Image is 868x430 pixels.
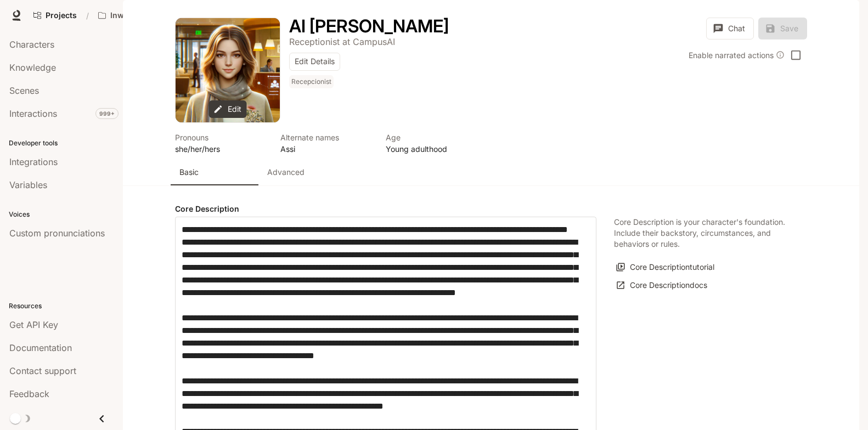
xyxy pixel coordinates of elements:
p: Assi [280,143,373,155]
p: Inworld AI Demos kamil [110,11,172,20]
button: Open character details dialog [289,18,449,35]
button: Open character details dialog [289,75,336,93]
button: Open character details dialog [289,35,395,48]
span: Projects [46,11,77,20]
button: Open character details dialog [280,132,373,155]
div: Enable narrated actions [689,49,785,61]
button: Open character details dialog [175,132,267,155]
button: Open workspace menu [93,4,189,26]
h4: Core Description [175,203,596,214]
button: Edit Details [289,53,340,71]
button: Core Descriptiontutorial [614,258,717,276]
p: Pronouns [175,132,267,143]
p: Age [386,132,478,143]
button: Open character details dialog [386,132,478,155]
button: Open character avatar dialog [176,18,280,122]
span: Recepcionist [289,75,336,88]
p: Core Description is your character's foundation. Include their backstory, circumstances, and beha... [614,217,790,250]
p: Recepcionist [291,77,331,86]
p: Basic [179,167,199,178]
p: Advanced [267,167,305,178]
button: Edit [209,100,247,118]
a: Go to projects [29,4,82,26]
p: she/her/hers [175,143,267,155]
p: Young adulthood [386,143,478,155]
a: Core Descriptiondocs [614,276,710,295]
p: Alternate names [280,132,373,143]
h1: AI [PERSON_NAME] [289,15,449,37]
p: Receptionist at CampusAI [289,36,395,47]
button: Chat [706,18,754,39]
div: / [82,10,93,21]
div: Avatar image [176,18,280,122]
